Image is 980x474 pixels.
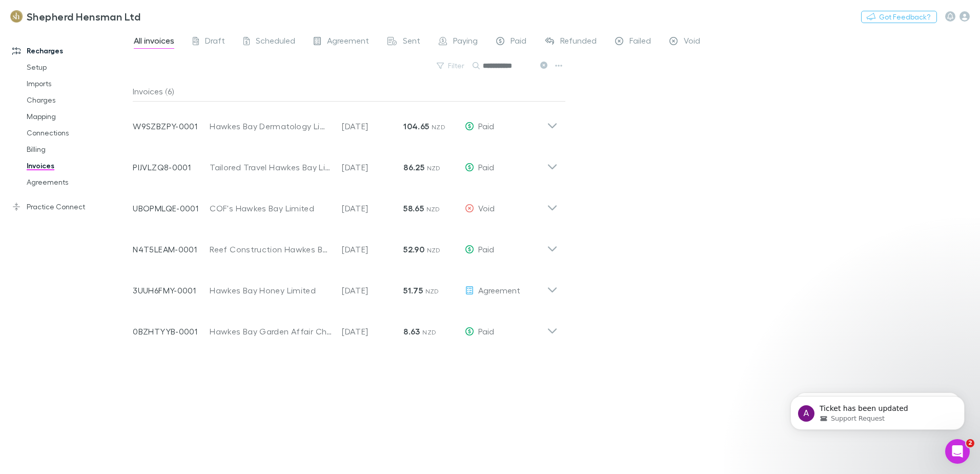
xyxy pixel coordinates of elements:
a: Practice Connect [2,199,138,215]
p: [DATE] [342,325,403,338]
span: Paid [478,162,494,172]
span: Paid [511,35,526,49]
p: UBOPMLQE-0001 [133,202,210,214]
a: Invoices [16,157,138,174]
p: N4T5LEAM-0001 [133,243,210,255]
strong: 8.63 [403,326,420,337]
span: Paid [478,326,494,336]
span: NZD [426,205,440,213]
p: [DATE] [342,161,403,173]
div: N4T5LEAM-0001Reef Construction Hawkes Bay Limited[DATE]52.90 NZDPaid [125,225,566,266]
button: Filter [432,60,471,72]
span: NZD [422,328,436,336]
span: NZD [427,246,441,254]
div: Reef Construction Hawkes Bay Limited [210,243,332,255]
a: Shepherd Hensman Ltd [4,4,147,29]
div: Hawkes Bay Dermatology Limited [210,120,332,132]
div: 0BZHTYYB-0001Hawkes Bay Garden Affair Charitable Trust[DATE]8.63 NZDPaid [125,307,566,348]
strong: 51.75 [403,285,423,295]
div: 3UUH6FMY-0001Hawkes Bay Honey Limited[DATE]51.75 NZDAgreement [125,266,566,307]
span: Paid [478,121,494,131]
span: Paid [478,244,494,254]
a: Setup [16,59,138,75]
div: Hawkes Bay Garden Affair Charitable Trust [210,325,332,338]
iframe: Intercom notifications message [775,374,980,446]
a: Agreements [16,174,138,190]
strong: 58.65 [403,203,424,213]
div: UBOPMLQE-0001COF's Hawkes Bay Limited[DATE]58.65 NZDVoid [125,184,566,225]
iframe: Intercom live chat [945,439,970,464]
div: W9SZBZPY-0001Hawkes Bay Dermatology Limited[DATE]104.65 NZDPaid [125,102,566,143]
span: Agreement [478,285,520,295]
span: Refunded [560,35,597,49]
span: Agreement [327,35,369,49]
span: Failed [629,35,651,49]
span: Void [478,203,495,213]
a: Connections [16,125,138,141]
span: Void [684,35,700,49]
strong: 86.25 [403,162,424,172]
div: Hawkes Bay Honey Limited [210,284,332,297]
div: COF's Hawkes Bay Limited [210,202,332,214]
p: W9SZBZPY-0001 [133,120,210,132]
span: NZD [432,123,445,131]
span: Draft [205,35,225,49]
p: [DATE] [342,202,403,214]
img: Shepherd Hensman Ltd's Logo [10,10,23,23]
h3: Shepherd Hensman Ltd [27,10,140,23]
a: Charges [16,92,138,108]
p: [DATE] [342,284,403,297]
p: [DATE] [342,243,403,255]
span: NZD [427,164,441,172]
a: Billing [16,141,138,157]
span: Sent [403,35,420,49]
span: NZD [425,287,439,295]
p: [DATE] [342,120,403,132]
span: All invoices [134,35,174,49]
span: 2 [966,439,974,447]
span: Scheduled [256,35,295,49]
p: 3UUH6FMY-0001 [133,284,210,297]
strong: 52.90 [403,244,424,254]
a: Mapping [16,108,138,125]
a: Recharges [2,43,138,59]
div: PIJVLZQ8-0001Tailored Travel Hawkes Bay Limited[DATE]86.25 NZDPaid [125,143,566,184]
button: Got Feedback? [861,11,937,23]
p: PIJVLZQ8-0001 [133,161,210,173]
strong: 104.65 [403,121,429,131]
span: Paying [453,35,478,49]
div: Tailored Travel Hawkes Bay Limited [210,161,332,173]
p: 0BZHTYYB-0001 [133,325,210,338]
a: Imports [16,75,138,92]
